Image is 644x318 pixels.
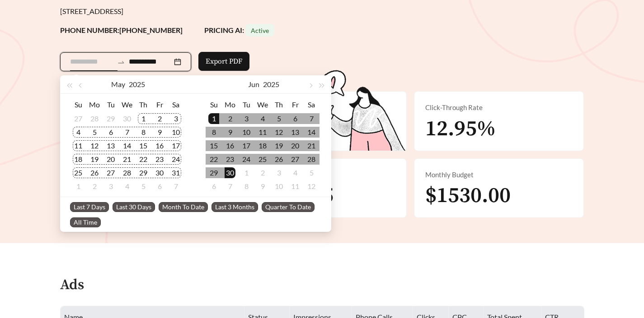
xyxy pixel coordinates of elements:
div: 18 [257,140,268,151]
div: 10 [273,181,284,192]
td: 2025-05-23 [151,152,168,166]
div: 16 [225,140,235,151]
td: 2025-07-03 [271,166,287,180]
div: 11 [73,140,84,151]
div: 3 [105,181,116,192]
td: 2025-05-06 [103,125,119,139]
td: 2025-05-09 [151,125,168,139]
td: 2025-05-03 [168,112,184,125]
td: 2025-06-01 [206,112,222,125]
div: 10 [170,127,181,138]
td: 2025-06-20 [287,139,303,152]
td: 2025-05-14 [119,139,135,152]
td: 2025-07-06 [206,180,222,193]
td: 2025-07-02 [254,166,271,180]
td: 2025-05-10 [168,125,184,139]
th: Sa [303,97,320,112]
td: 2025-04-30 [119,112,135,125]
div: 7 [122,127,132,138]
th: We [254,97,271,112]
div: 3 [241,113,252,124]
div: 29 [208,167,219,178]
div: 1 [73,181,84,192]
div: 12 [273,127,284,138]
td: 2025-06-02 [222,112,238,125]
div: [STREET_ADDRESS] [60,6,584,17]
div: 30 [154,167,165,178]
td: 2025-06-24 [238,152,254,166]
td: 2025-05-04 [70,125,86,139]
td: 2025-05-20 [103,152,119,166]
button: Jun [248,75,259,93]
div: 7 [170,181,181,192]
td: 2025-05-13 [103,139,119,152]
div: 17 [170,140,181,151]
div: 31 [170,167,181,178]
div: 13 [290,127,301,138]
div: 4 [122,181,132,192]
strong: PRICING AI: [204,26,274,34]
div: 27 [290,154,301,165]
span: Last 7 Days [70,202,109,212]
div: 2 [257,167,268,178]
div: 1 [208,113,219,124]
td: 2025-05-16 [151,139,168,152]
div: 28 [306,154,317,165]
span: Last 30 Days [113,202,155,212]
td: 2025-05-07 [119,125,135,139]
th: Tu [238,97,254,112]
td: 2025-06-15 [206,139,222,152]
td: 2025-07-09 [254,180,271,193]
td: 2025-05-08 [135,125,151,139]
span: Active [251,27,269,34]
div: 2 [89,181,100,192]
th: Sa [168,97,184,112]
div: 4 [73,127,84,138]
div: 18 [73,154,84,165]
td: 2025-05-01 [135,112,151,125]
td: 2025-06-30 [222,166,238,180]
div: 17 [241,140,252,151]
td: 2025-06-04 [254,112,271,125]
td: 2025-06-09 [222,125,238,139]
div: 29 [105,113,116,124]
div: 25 [73,167,84,178]
div: 25 [257,154,268,165]
td: 2025-05-02 [151,112,168,125]
th: Su [70,97,86,112]
div: 22 [138,154,149,165]
span: 12.95% [425,115,496,143]
div: 2 [225,113,235,124]
div: 21 [122,154,132,165]
th: Su [206,97,222,112]
div: 6 [154,181,165,192]
td: 2025-06-29 [206,166,222,180]
td: 2025-05-25 [70,166,86,180]
div: 23 [225,154,235,165]
td: 2025-05-28 [119,166,135,180]
td: 2025-07-08 [238,180,254,193]
td: 2025-07-05 [303,166,320,180]
th: Th [135,97,151,112]
td: 2025-06-03 [238,112,254,125]
div: 4 [290,167,301,178]
span: Last 3 Months [212,202,258,212]
td: 2025-06-05 [271,112,287,125]
div: 11 [257,127,268,138]
div: 24 [170,154,181,165]
div: 20 [290,140,301,151]
div: 7 [225,181,235,192]
button: Export PDF [198,52,249,71]
div: 15 [138,140,149,151]
td: 2025-06-21 [303,139,320,152]
td: 2025-05-17 [168,139,184,152]
td: 2025-06-06 [287,112,303,125]
td: 2025-06-18 [254,139,271,152]
div: 6 [208,181,219,192]
div: 12 [306,181,317,192]
div: 19 [89,154,100,165]
div: 2 [154,113,165,124]
td: 2025-06-08 [206,125,222,139]
div: 7 [306,113,317,124]
td: 2025-07-11 [287,180,303,193]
